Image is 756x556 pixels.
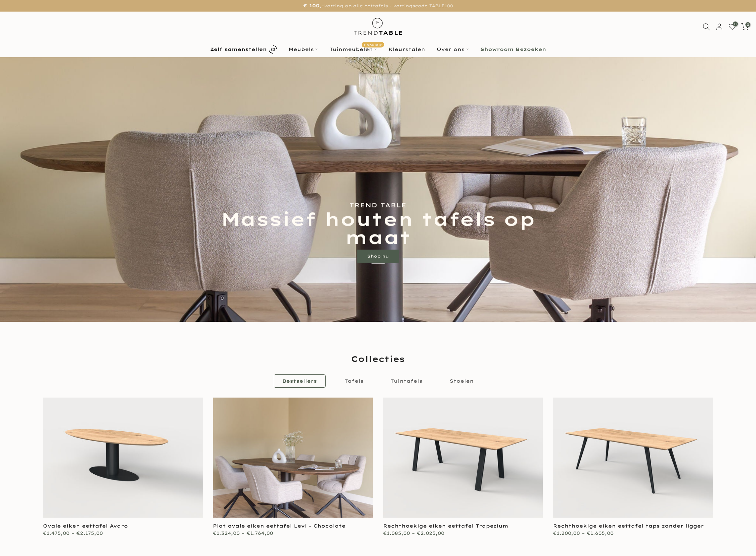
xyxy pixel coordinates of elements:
img: trend-table [349,12,407,41]
a: Tuintafels [382,374,431,388]
a: 0 [729,23,736,30]
a: Rechthoekige eiken eettafel Trapezium [383,523,508,529]
div: €1.324,00 – €1.764,00 [213,529,373,537]
a: Bestsellers [274,374,326,388]
a: 0 [741,23,748,30]
a: Plat ovale eiken eettafel Levi - Chocolate [213,523,345,529]
iframe: toggle-frame [1,522,34,555]
div: €1.085,00 – €2.025,00 [383,529,543,537]
a: TuinmeubelenPopulair [324,45,382,53]
span: Stoelen [450,378,474,384]
b: Showroom Bezoeken [480,47,546,52]
strong: € 100,- [303,3,324,9]
span: Bestsellers [282,378,317,384]
a: Zelf samenstellen [204,44,283,55]
a: Meubels [283,45,324,53]
a: Tafels [336,374,372,388]
span: Tafels [344,378,364,384]
a: Rechthoekige eiken eettafel taps zonder ligger [553,523,704,529]
a: Ovale eiken eettafel Avaro [43,523,128,529]
p: korting op alle eettafels - kortingscode TABLE100 [8,2,748,10]
a: Shop nu [357,250,399,263]
a: Over ons [431,45,474,53]
a: Kleurstalen [382,45,431,53]
span: 0 [745,22,750,27]
b: Zelf samenstellen [210,47,267,52]
span: Tuintafels [390,378,422,384]
div: €1.475,00 – €2.175,00 [43,529,203,537]
span: Populair [362,42,384,48]
a: Stoelen [441,374,482,388]
a: Showroom Bezoeken [474,45,552,53]
span: Collecties [351,353,405,364]
div: €1.200,00 – €1.605,00 [553,529,713,537]
span: 0 [733,21,738,26]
